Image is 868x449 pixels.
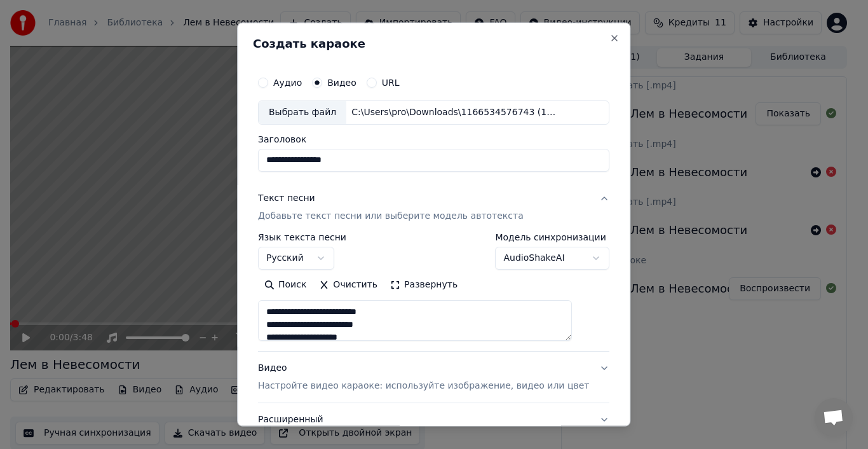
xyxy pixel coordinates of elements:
[346,106,562,119] div: C:\Users\pro\Downloads\1166534576743 (1).mp4
[258,403,609,436] button: Расширенный
[258,380,589,392] p: Настройте видео караоке: используйте изображение, видео или цвет
[258,233,609,351] div: Текст песниДобавьте текст песни или выберите модель автотекста
[384,275,464,295] button: Развернуть
[258,192,315,205] div: Текст песни
[273,78,302,87] label: Аудио
[382,78,400,87] label: URL
[258,352,609,403] button: ВидеоНастройте видео караоке: используйте изображение, видео или цвет
[327,78,356,87] label: Видео
[313,275,384,295] button: Очистить
[258,233,346,242] label: Язык текста песни
[259,101,346,124] div: Выбрать файл
[258,135,609,144] label: Заголовок
[258,210,524,223] p: Добавьте текст песни или выберите модель автотекста
[258,275,313,295] button: Поиск
[258,182,609,233] button: Текст песниДобавьте текст песни или выберите модель автотекста
[496,233,610,242] label: Модель синхронизации
[258,362,589,392] div: Видео
[253,38,614,50] h2: Создать караоке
